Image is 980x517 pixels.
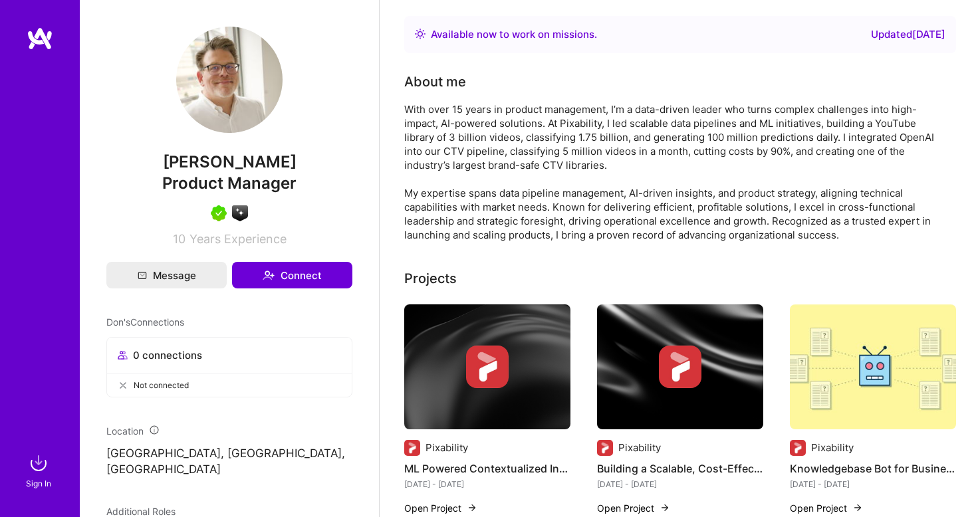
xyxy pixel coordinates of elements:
[467,502,477,513] img: arrow-right
[597,477,763,491] div: [DATE] - [DATE]
[404,460,570,477] h4: ML Powered Contextualized Insight Dashboard for YouTube Content Insights
[597,501,670,515] button: Open Project
[162,173,297,193] span: Product Manager
[26,476,51,490] div: Sign In
[189,232,287,246] span: Years Experience
[415,29,426,39] img: Availability
[404,501,477,515] button: Open Project
[118,350,128,360] i: icon Collaborator
[106,506,176,517] span: Additional Roles
[852,502,863,513] img: arrow-right
[404,102,936,242] div: With over 15 years in product management, I’m a data-driven leader who turns complex challenges i...
[404,477,570,491] div: [DATE] - [DATE]
[134,378,189,392] span: Not connected
[871,27,945,43] div: Updated [DATE]
[597,460,763,477] h4: Building a Scalable, Cost-Effective CTV Content Safety Model with AI Integration and Real-Time In...
[790,460,956,477] h4: Knowledgebase Bot for Business Intelligence Platform
[404,304,570,429] img: cover
[27,27,53,51] img: logo
[263,269,275,281] i: icon Connect
[106,337,352,397] button: 0 connectionsNot connected
[173,232,185,246] span: 10
[118,380,128,391] i: icon CloseGray
[25,450,52,476] img: sign in
[106,424,352,438] div: Location
[618,441,661,455] div: Pixability
[790,501,863,515] button: Open Project
[106,446,352,478] p: [GEOGRAPHIC_DATA], [GEOGRAPHIC_DATA], [GEOGRAPHIC_DATA]
[106,152,352,172] span: [PERSON_NAME]
[660,502,670,513] img: arrow-right
[133,348,202,362] span: 0 connections
[28,450,52,490] a: sign inSign In
[176,27,283,133] img: User Avatar
[138,270,147,280] i: icon Mail
[426,441,468,455] div: Pixability
[811,441,854,455] div: Pixability
[597,440,613,456] img: Company logo
[404,440,420,456] img: Company logo
[232,205,248,221] img: A.I. guild
[211,205,227,221] img: A.Teamer in Residence
[466,346,509,388] img: Company logo
[404,72,466,92] div: About me
[790,440,806,456] img: Company logo
[232,262,352,288] button: Connect
[404,268,457,288] div: Projects
[431,27,597,43] div: Available now to work on missions .
[106,262,227,288] button: Message
[106,315,184,329] span: Don's Connections
[659,346,701,388] img: Company logo
[790,477,956,491] div: [DATE] - [DATE]
[597,304,763,429] img: cover
[790,304,956,429] img: Knowledgebase Bot for Business Intelligence Platform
